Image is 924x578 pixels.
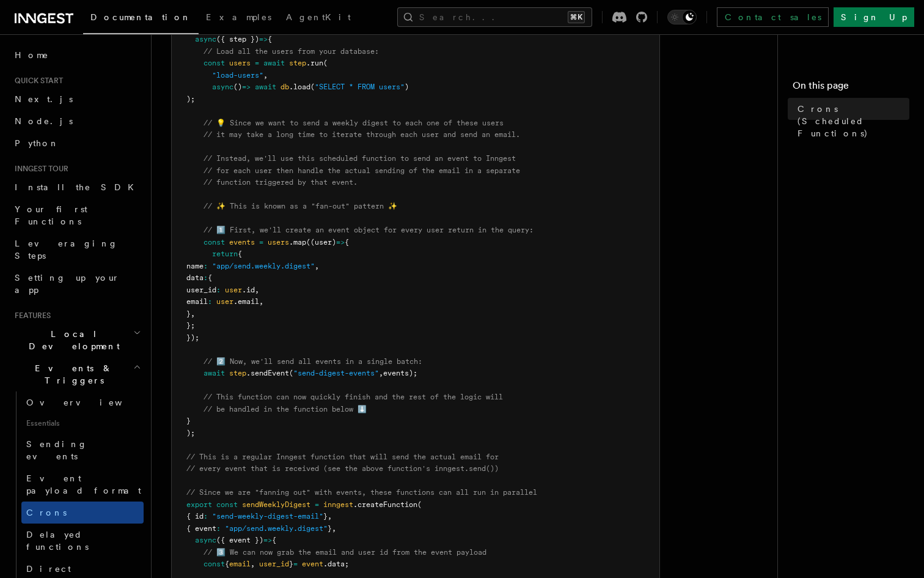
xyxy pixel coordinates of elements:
[315,83,405,91] span: "SELECT * FROM users"
[216,500,238,509] span: const
[229,369,246,377] span: step
[186,464,499,473] span: // every event that is received (see the above function's inngest.send())
[310,83,315,91] span: (
[717,7,829,27] a: Contact sales
[405,83,409,91] span: )
[242,83,251,91] span: =>
[259,297,263,306] span: ,
[255,59,259,67] span: =
[15,182,141,192] span: Install the SDK
[293,560,298,568] span: =
[229,59,251,67] span: users
[204,130,520,139] span: // it may take a long time to iterate through each user and send an email.
[15,204,87,226] span: Your first Functions
[208,297,212,306] span: :
[26,398,152,407] span: Overview
[204,119,504,127] span: // 💡 Since we want to send a weekly digest to each one of these users
[15,116,73,126] span: Node.js
[10,232,144,267] a: Leveraging Steps
[242,286,255,294] span: .id
[212,83,233,91] span: async
[21,502,144,524] a: Crons
[15,138,59,148] span: Python
[204,369,225,377] span: await
[204,202,397,210] span: // ✨ This is known as a "fan-out" pattern ✨
[238,250,242,258] span: {
[10,88,144,110] a: Next.js
[15,273,120,295] span: Setting up your app
[10,164,68,174] span: Inngest tour
[302,560,323,568] span: event
[10,176,144,198] a: Install the SDK
[263,71,268,80] span: ,
[272,536,276,544] span: {
[289,560,293,568] span: }
[83,4,199,34] a: Documentation
[10,110,144,132] a: Node.js
[667,10,697,24] button: Toggle dark mode
[10,328,133,352] span: Local Development
[212,512,323,521] span: "send-weekly-digest-email"
[216,536,263,544] span: ({ event })
[323,500,353,509] span: inngest
[345,238,349,246] span: {
[204,154,516,163] span: // Instead, we'll use this scheduled function to send an event to Inngest
[206,12,271,22] span: Examples
[353,500,417,509] span: .createFunction
[186,488,537,497] span: // Since we are "fanning out" with events, these functions can all run in parallel
[323,560,349,568] span: .data;
[323,512,328,521] span: }
[306,59,323,67] span: .run
[186,262,204,270] span: name
[10,267,144,301] a: Setting up your app
[10,362,133,387] span: Events & Triggers
[199,4,279,33] a: Examples
[328,524,332,533] span: }
[186,512,204,521] span: { id
[186,273,204,282] span: data
[26,530,89,552] span: Delayed functions
[225,286,242,294] span: user
[191,309,195,318] span: ,
[15,49,49,61] span: Home
[10,76,63,86] span: Quick start
[204,548,486,557] span: // 3️⃣ We can now grab the email and user id from the event payload
[268,238,289,246] span: users
[216,297,233,306] span: user
[263,59,285,67] span: await
[186,500,212,509] span: export
[186,297,208,306] span: email
[212,262,315,270] span: "app/send.weekly.digest"
[195,536,216,544] span: async
[289,83,310,91] span: .load
[242,500,310,509] span: sendWeeklyDigest
[212,71,263,80] span: "load-users"
[315,262,319,270] span: ,
[186,429,195,437] span: );
[225,560,229,568] span: {
[279,4,358,33] a: AgentKit
[204,357,422,366] span: // 2️⃣ Now, we'll send all events in a single batch:
[204,59,225,67] span: const
[798,103,909,139] span: Crons (Scheduled Functions)
[10,311,51,320] span: Features
[21,413,144,433] span: Essentials
[379,369,383,377] span: ,
[216,524,221,533] span: :
[204,262,208,270] span: :
[289,369,293,377] span: (
[186,453,499,461] span: // This is a regular Inngest function that will send the actual email for
[793,78,909,98] h4: On this page
[263,536,272,544] span: =>
[286,12,351,22] span: AgentKit
[204,273,208,282] span: :
[10,132,144,154] a: Python
[328,512,332,521] span: ,
[10,44,144,66] a: Home
[204,512,208,521] span: :
[10,357,144,391] button: Events & Triggers
[186,333,199,342] span: });
[21,391,144,413] a: Overview
[229,560,251,568] span: email
[216,35,259,43] span: ({ step })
